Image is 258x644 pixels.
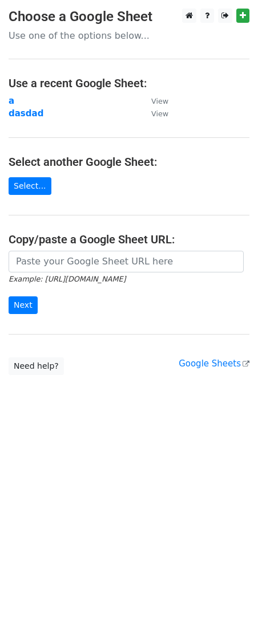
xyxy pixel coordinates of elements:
a: View [140,108,168,119]
a: Need help? [9,357,64,375]
a: a [9,96,14,106]
h4: Copy/paste a Google Sheet URL: [9,233,249,246]
h3: Choose a Google Sheet [9,9,249,25]
small: View [151,97,168,105]
input: Next [9,296,38,314]
a: View [140,96,168,106]
h4: Select another Google Sheet: [9,155,249,169]
h4: Use a recent Google Sheet: [9,76,249,90]
small: Example: [URL][DOMAIN_NAME] [9,275,126,283]
a: Select... [9,177,51,195]
small: View [151,109,168,118]
a: Google Sheets [179,358,249,369]
a: dasdad [9,108,43,119]
input: Paste your Google Sheet URL here [9,251,244,272]
p: Use one of the options below... [9,30,249,42]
